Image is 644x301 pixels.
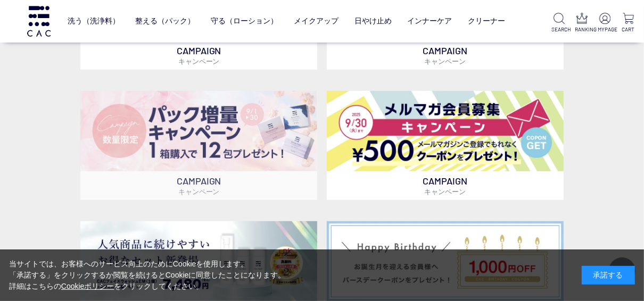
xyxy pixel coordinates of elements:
p: CART [621,26,635,34]
a: 日やけ止め [354,9,392,34]
a: 洗う（洗浄料） [68,9,120,34]
img: メルマガ会員募集 [327,91,564,171]
span: キャンペーン [424,187,466,196]
a: メルマガ会員募集 メルマガ会員募集 CAMPAIGNキャンペーン [327,91,564,200]
span: キャンペーン [178,187,220,196]
a: クリーナー [468,9,505,34]
a: RANKING [575,13,590,34]
a: CART [621,13,635,34]
a: Cookieポリシー [61,282,114,290]
a: 守る（ローション） [211,9,278,34]
div: 当サイトでは、お客様へのサービス向上のためにCookieを使用します。 「承諾する」をクリックするか閲覧を続けるとCookieに同意したことになります。 詳細はこちらの をクリックしてください。 [9,258,286,292]
a: パック増量キャンペーン パック増量キャンペーン CAMPAIGNキャンペーン [80,91,317,200]
a: MYPAGE [598,13,613,34]
p: CAMPAIGN [80,171,317,200]
span: キャンペーン [178,57,220,65]
a: メイクアップ [294,9,338,34]
p: RANKING [575,26,590,34]
img: パック増量キャンペーン [80,91,317,171]
a: SEARCH [552,13,567,34]
a: インナーケア [408,9,452,34]
span: キャンペーン [424,57,466,65]
p: MYPAGE [598,26,613,34]
p: SEARCH [552,26,567,34]
div: 承諾する [582,266,635,285]
img: logo [26,6,52,36]
a: 整える（パック） [135,9,195,34]
p: CAMPAIGN [327,171,564,200]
